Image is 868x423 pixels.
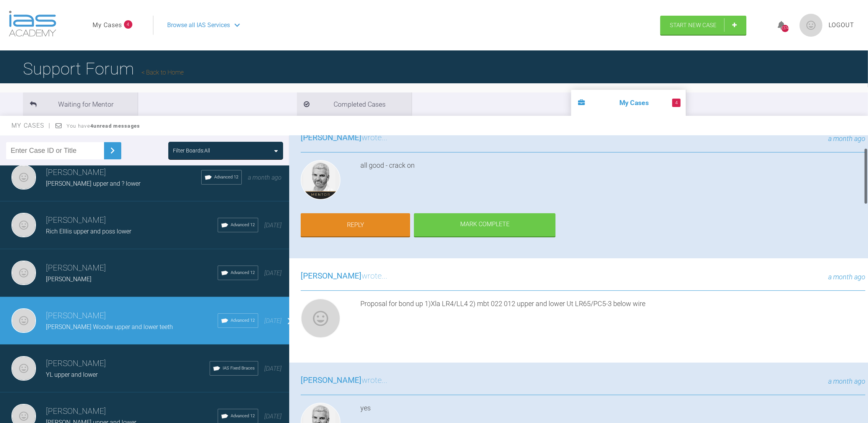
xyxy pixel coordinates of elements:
img: Neil Fearns [301,298,340,338]
span: a month ago [828,135,865,143]
h3: wrote... [301,131,388,144]
h1: Support Forum [23,55,184,82]
span: [PERSON_NAME] [301,133,362,142]
a: Back to Home [142,69,184,76]
span: YL upper and lower [46,371,98,378]
span: You have [67,123,140,129]
span: Browse all IAS Services [167,20,230,30]
h3: wrote... [301,374,388,387]
span: Advanced 12 [231,222,255,229]
img: Ross Hobson [301,160,340,200]
span: Rich Elllis upper and poss lower [46,228,131,235]
h3: wrote... [301,270,388,283]
span: [DATE] [264,269,282,277]
span: [DATE] [264,365,282,372]
h3: [PERSON_NAME] [46,405,218,418]
span: Advanced 12 [231,269,255,276]
span: a month ago [828,377,865,385]
span: [DATE] [264,222,282,229]
a: Logout [829,20,854,30]
a: Start New Case [660,16,746,35]
span: 4 [672,99,681,107]
span: My Cases [11,122,51,129]
div: all good - crack on [360,160,865,203]
input: Enter Case ID or Title [6,142,104,159]
img: Neil Fearns [11,165,36,190]
img: profile.png [800,14,822,37]
span: [PERSON_NAME] [301,271,362,280]
h3: [PERSON_NAME] [46,262,218,275]
span: IAS Fixed Braces [223,365,255,372]
h3: [PERSON_NAME] [46,357,210,370]
span: Start New Case [670,22,717,29]
img: Neil Fearns [11,356,36,381]
div: 1374 [782,25,789,32]
span: a month ago [248,174,282,181]
span: [DATE] [264,317,282,324]
li: Completed Cases [297,92,412,116]
a: Reply [301,213,410,237]
strong: 4 unread messages [90,123,140,129]
li: Waiting for Mentor [23,92,138,116]
li: My Cases [571,90,686,116]
a: My Cases [93,20,122,30]
span: [PERSON_NAME] Woodw upper and lower teeth [46,323,173,331]
span: 4 [124,20,132,29]
span: [DATE] [264,413,282,420]
img: Neil Fearns [11,308,36,333]
div: Mark Complete [414,213,555,237]
span: [PERSON_NAME] [46,276,91,283]
span: Advanced 12 [214,174,238,181]
h3: [PERSON_NAME] [46,310,218,323]
img: chevronRight.28bd32b0.svg [106,144,119,157]
img: Neil Fearns [11,261,36,285]
span: [PERSON_NAME] upper and ? lower [46,180,140,187]
h3: [PERSON_NAME] [46,166,201,179]
span: Advanced 12 [231,317,255,324]
img: Neil Fearns [11,213,36,237]
span: Advanced 12 [231,413,255,420]
div: Filter Boards: All [173,146,210,155]
h3: [PERSON_NAME] [46,214,218,227]
span: [PERSON_NAME] [301,376,362,385]
span: a month ago [828,273,865,281]
img: logo-light.3e3ef733.png [9,11,56,37]
div: Proposal for bond up 1)Xla LR4/LL4 2) mbt 022 012 upper and lower Ut LR65/PC5-3 below wire [360,298,865,341]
